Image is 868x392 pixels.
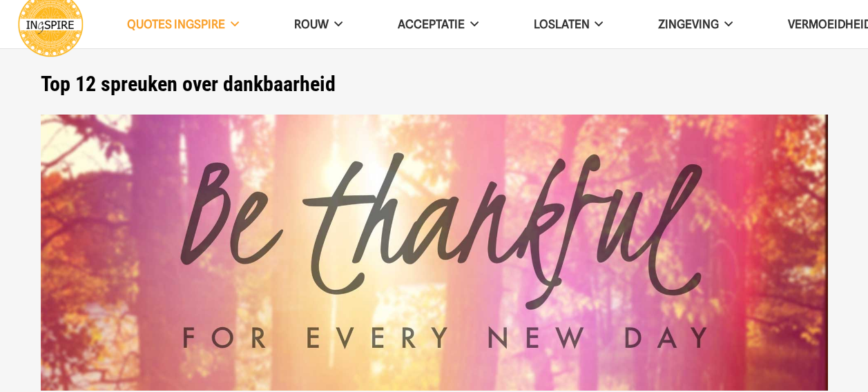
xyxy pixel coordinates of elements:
a: Acceptatie [370,7,506,42]
span: Zingeving [658,17,719,31]
img: De mooiste spreuken van Ingspire over Dankbaarheid en Dankbaar zijn [41,115,828,391]
a: Loslaten [506,7,631,42]
span: Loslaten [534,17,590,31]
a: ROUW [267,7,370,42]
span: Acceptatie [398,17,465,31]
span: ROUW [294,17,329,31]
span: QUOTES INGSPIRE [127,17,225,31]
h1: Top 12 spreuken over dankbaarheid [41,72,828,97]
a: Zingeving [630,7,760,42]
a: QUOTES INGSPIRE [99,7,267,42]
